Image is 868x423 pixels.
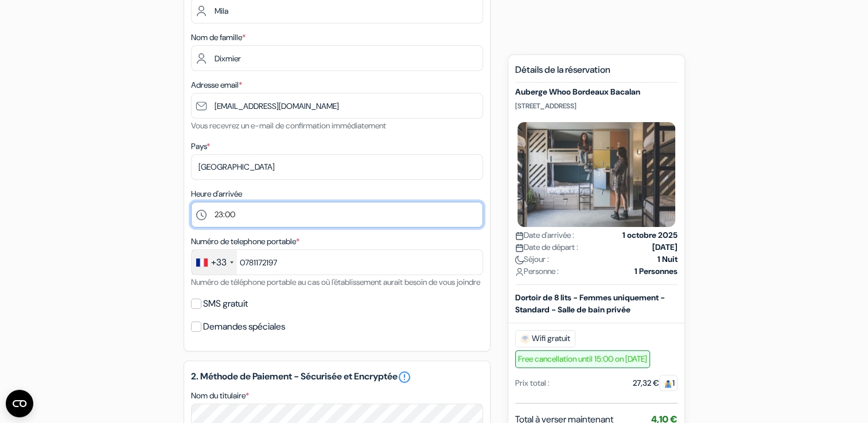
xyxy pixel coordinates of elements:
[515,253,549,265] span: Séjour :
[191,93,483,119] input: Entrer adresse e-mail
[515,265,559,277] span: Personne :
[191,370,483,384] h5: 2. Méthode de Paiement - Sécurisée et Encryptée
[515,241,578,253] span: Date de départ :
[515,244,524,252] img: calendar.svg
[515,268,524,276] img: user_icon.svg
[515,101,678,111] p: [STREET_ADDRESS]
[191,390,249,402] label: Nom du titulaire
[657,253,678,265] strong: 1 Nuit
[191,236,299,248] label: Numéro de telephone portable
[192,250,237,275] div: France: +33
[211,256,227,269] div: +33
[6,390,33,417] button: Ouvrir le widget CMP
[652,241,678,253] strong: [DATE]
[203,296,248,312] label: SMS gratuit
[191,140,210,152] label: Pays
[191,45,483,71] input: Entrer le nom de famille
[191,188,242,200] label: Heure d'arrivée
[191,277,480,287] small: Numéro de téléphone portable au cas où l'établissement aurait besoin de vous joindre
[203,319,285,335] label: Demandes spéciales
[515,377,550,389] div: Prix total :
[664,379,672,388] img: guest.svg
[191,32,246,44] label: Nom de famille
[515,87,678,97] h5: Auberge Whoo Bordeaux Bacalan
[622,229,678,241] strong: 1 octobre 2025
[191,79,242,91] label: Adresse email
[515,330,575,347] span: Wifi gratuit
[633,377,678,389] div: 27,32 €
[515,229,574,241] span: Date d'arrivée :
[398,370,411,384] a: error_outline
[520,334,530,343] img: free_wifi.svg
[659,375,678,391] span: 1
[515,64,678,83] h5: Détails de la réservation
[515,292,665,315] b: Dortoir de 8 lits - Femmes uniquement - Standard - Salle de bain privée
[191,120,386,131] small: Vous recevrez un e-mail de confirmation immédiatement
[515,256,524,264] img: moon.svg
[515,350,650,368] span: Free cancellation until 15:00 on [DATE]
[191,249,483,275] input: 6 12 34 56 78
[635,265,678,277] strong: 1 Personnes
[515,232,524,240] img: calendar.svg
